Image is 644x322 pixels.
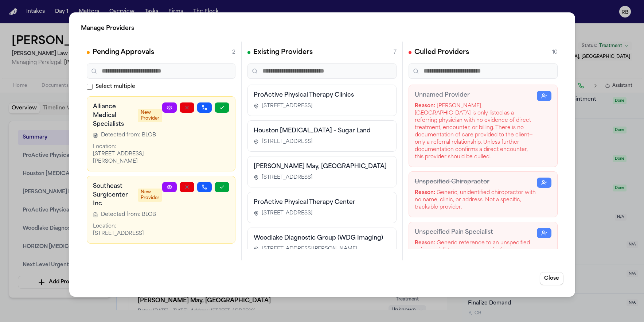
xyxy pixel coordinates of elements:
h2: Manage Providers [81,24,563,33]
span: 7 [393,49,396,56]
h3: Alliance Medical Specialists [93,102,133,129]
button: Close [540,272,563,285]
button: Approve [215,182,229,192]
button: Restore Provider [536,91,551,101]
strong: Reason: [414,240,435,246]
a: View Provider [162,182,177,192]
button: Reject [180,182,194,192]
button: Merge [197,102,212,113]
button: Restore Provider [536,228,551,238]
div: Location: [STREET_ADDRESS][PERSON_NAME] [93,143,162,165]
h3: Unnamed Provider [414,91,536,100]
h3: Southeast Surgicenter Inc [93,182,133,208]
strong: Reason: [414,190,435,195]
h3: Unspecified Chiropractor [414,178,536,186]
strong: Reason: [414,103,435,109]
button: Merge [197,182,212,192]
span: 2 [232,49,235,56]
h2: Pending Approvals [93,47,154,58]
input: Select multiple [87,84,93,90]
span: New Provider [138,189,162,202]
span: Select multiple [95,83,135,90]
span: New Provider [138,109,162,122]
h3: [PERSON_NAME] May, [GEOGRAPHIC_DATA] [254,162,390,171]
span: [STREET_ADDRESS][PERSON_NAME] [262,245,358,253]
h3: Unspecified Pain Specialist [414,228,536,237]
h2: Culled Providers [414,47,469,58]
h3: Houston [MEDICAL_DATA] – Sugar Land [254,127,390,135]
h2: Existing Providers [253,47,313,58]
a: View Provider [162,102,177,113]
div: Generic, unidentified chiropractor with no name, clinic, or address. Not a specific, trackable pr... [414,189,536,211]
span: [STREET_ADDRESS] [262,138,313,146]
span: Detected from: BLOB [101,211,156,218]
div: Location: [STREET_ADDRESS] [93,223,162,237]
h3: Woodlake Diagnostic Group (WDG Imaging) [254,234,390,243]
h3: ProActive Physical Therapy Center [254,198,390,207]
button: Reject [180,102,194,113]
span: [STREET_ADDRESS] [262,174,313,181]
h3: ProActive Physical Therapy Clinics [254,91,390,100]
button: Approve [215,102,229,113]
span: Detected from: BLOB [101,132,156,139]
span: [STREET_ADDRESS] [262,102,313,110]
button: Restore Provider [536,178,551,188]
div: [PERSON_NAME], [GEOGRAPHIC_DATA] is only listed as a referring physician with no evidence of dire... [414,102,536,161]
span: 10 [552,49,557,56]
span: [STREET_ADDRESS] [262,210,313,217]
div: Generic reference to an unspecified pain specialist; no name, organization, or confirmed encounter. [414,240,536,261]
